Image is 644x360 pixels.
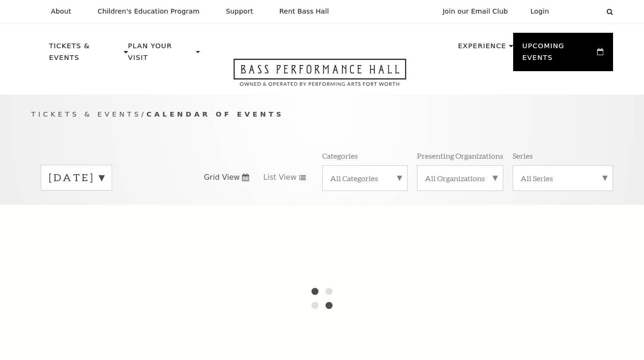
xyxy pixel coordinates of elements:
p: Support [226,7,253,15]
label: All Organizations [425,173,495,183]
p: Rent Bass Hall [280,7,329,15]
p: Categories [322,151,358,161]
p: Plan Your Visit [128,40,194,69]
p: Children's Education Program [98,7,200,15]
p: Experience [458,40,506,57]
span: Grid View [204,172,240,183]
label: All Categories [330,173,400,183]
label: All Series [521,173,605,183]
select: Select: [564,7,598,16]
span: Calendar of Events [146,110,284,118]
p: Presenting Organizations [417,151,503,161]
p: / [31,109,613,120]
label: [DATE] [49,170,104,185]
p: About [51,7,71,15]
span: Tickets & Events [31,110,142,118]
p: Series [513,151,533,161]
p: Tickets & Events [49,40,122,69]
p: Upcoming Events [523,40,595,69]
span: List View [263,172,296,183]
